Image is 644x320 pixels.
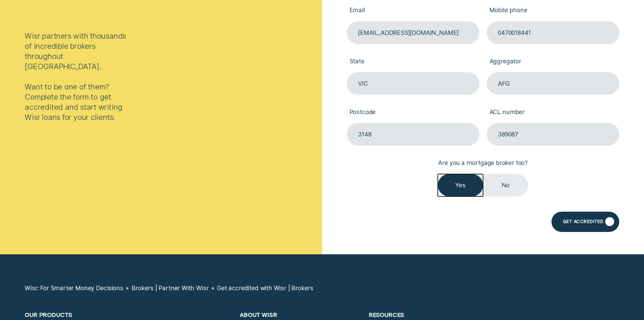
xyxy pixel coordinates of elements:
[487,51,619,72] label: Aggregator
[132,284,209,292] a: Brokers | Partner With Wisr
[347,102,479,123] label: Postcode
[487,1,619,21] label: Mobile phone
[347,51,479,72] label: State
[551,212,619,232] button: Get Accredited
[487,102,619,123] label: ACL number
[217,284,313,292] a: Get accredited with Wisr | Brokers
[436,153,530,174] label: Are you a mortgage broker too?
[25,31,130,122] div: Wisr partners with thousands of incredible brokers throughout [GEOGRAPHIC_DATA]. Want to be one o...
[438,174,483,197] label: Yes
[483,174,528,197] label: No
[347,1,479,21] label: Email
[25,284,123,292] a: Wisr: For Smarter Money Decisions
